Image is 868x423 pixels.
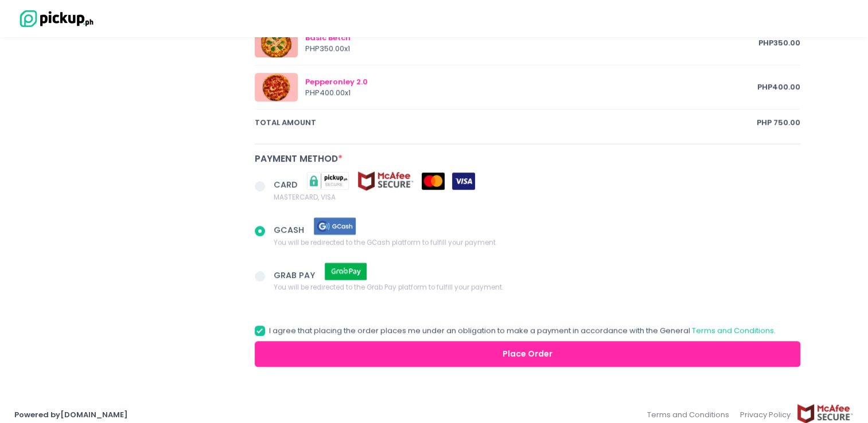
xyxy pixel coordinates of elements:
span: You will be redirected to the GCash platform to fulfill your payment. [274,236,497,248]
img: visa [452,173,475,190]
span: You will be redirected to the Grab Pay platform to fulfill your payment. [274,281,503,293]
span: PHP 400.00 [757,81,800,93]
span: GRAB PAY [274,269,317,280]
span: CARD [274,179,299,190]
label: I agree that placing the order places me under an obligation to make a payment in accordance with... [255,325,776,336]
img: grab pay [317,261,375,281]
img: gcash [306,216,364,236]
img: mcafee-secure [357,171,414,191]
span: total amount [255,117,757,128]
span: PHP 350.00 [758,37,800,49]
img: logo [14,9,95,29]
span: GCASH [274,224,306,236]
div: Pepperonley 2.0 [305,76,758,88]
button: Place Order [255,341,801,367]
span: PHP 750.00 [757,117,800,128]
span: MASTERCARD, VISA [274,191,475,202]
a: Terms and Conditions [692,325,774,336]
div: PHP 350.00 x 1 [305,43,759,54]
a: Powered by[DOMAIN_NAME] [14,409,128,420]
img: pickupsecure [299,171,357,191]
img: mastercard [422,173,445,190]
div: PHP 400.00 x 1 [305,87,758,99]
div: Basic Betch [305,32,759,44]
div: Payment Method [255,152,801,165]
